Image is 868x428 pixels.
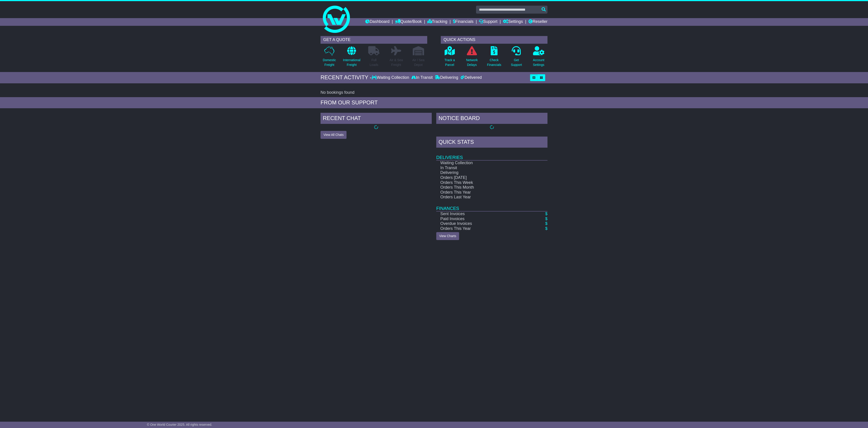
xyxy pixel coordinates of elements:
[459,75,482,80] div: Delivered
[441,36,547,44] div: QUICK ACTIONS
[545,216,547,221] a: $
[436,160,531,166] td: Waiting Collection
[436,200,547,211] td: Finances
[533,58,545,67] p: Account Settings
[436,113,547,125] div: NOTICE BOARD
[487,58,501,67] p: Check Financials
[321,131,347,139] button: View All Chats
[323,46,336,70] a: DomesticFreight
[436,185,531,190] td: Orders This Month
[511,58,522,67] p: Get Support
[436,190,531,195] td: Orders This Year
[511,46,522,70] a: GetSupport
[365,18,389,26] a: Dashboard
[528,18,547,26] a: Reseller
[466,46,478,70] a: NetworkDelays
[343,58,360,67] p: International Freight
[436,226,531,231] td: Orders This Year
[321,99,547,106] div: FROM OUR SUPPORT
[321,90,547,95] div: No bookings found
[410,75,434,80] div: In Transit
[479,18,497,26] a: Support
[436,149,547,160] td: Deliveries
[436,221,531,226] td: Overdue Invoices
[436,166,531,171] td: In Transit
[395,18,422,26] a: Quote/Book
[444,58,455,67] p: Track a Parcel
[545,226,547,231] a: $
[545,221,547,226] a: $
[545,212,547,216] a: $
[372,75,410,80] div: Waiting Collection
[533,46,545,70] a: AccountSettings
[436,170,531,175] td: Delivering
[503,18,523,26] a: Settings
[466,58,478,67] p: Network Delays
[321,113,432,125] div: RECENT CHAT
[412,58,425,67] p: Air / Sea Depot
[436,137,547,149] div: Quick Stats
[434,75,459,80] div: Delivering
[343,46,361,70] a: InternationalFreight
[436,175,531,180] td: Orders [DATE]
[321,74,372,81] div: RECENT ACTIVITY -
[323,58,336,67] p: Domestic Freight
[453,18,474,26] a: Financials
[368,58,380,67] p: Full Loads
[436,211,531,216] td: Sent Invoices
[436,195,531,200] td: Orders Last Year
[444,46,455,70] a: Track aParcel
[487,46,502,70] a: CheckFinancials
[436,216,531,221] td: Paid Invoices
[321,36,427,44] div: GET A QUOTE
[436,232,459,240] a: View Charts
[147,423,212,426] span: © One World Courier 2025. All rights reserved.
[427,18,447,26] a: Tracking
[389,58,403,67] p: Air & Sea Freight
[436,180,531,185] td: Orders This Week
